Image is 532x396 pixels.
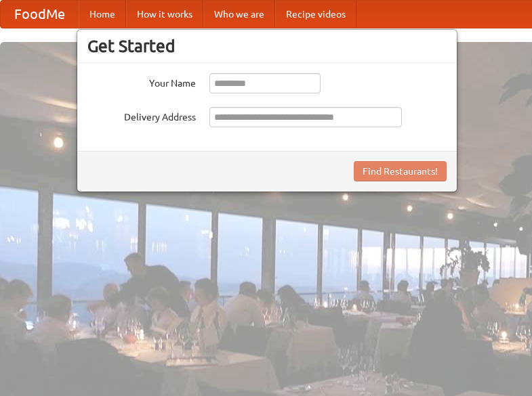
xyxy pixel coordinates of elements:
[203,1,275,28] a: Who we are
[87,107,196,124] label: Delivery Address
[1,1,79,28] a: FoodMe
[354,161,447,181] button: Find Restaurants!
[79,1,126,28] a: Home
[275,1,356,28] a: Recipe videos
[126,1,203,28] a: How it works
[87,36,447,56] h3: Get Started
[87,73,196,90] label: Your Name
